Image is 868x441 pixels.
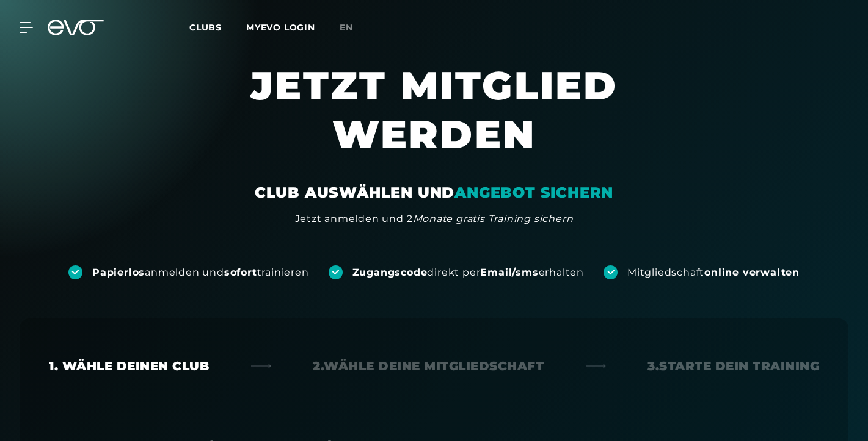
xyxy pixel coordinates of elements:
div: Jetzt anmelden und 2 [295,212,574,226]
div: anmelden und trainieren [92,266,309,279]
div: CLUB AUSWÄHLEN UND [255,183,613,203]
strong: sofort [224,267,257,278]
strong: Zugangscode [352,267,428,278]
a: Clubs [189,21,246,33]
strong: Papierlos [92,267,145,278]
a: MYEVO LOGIN [246,22,315,33]
span: Clubs [189,22,222,33]
strong: online verwalten [704,267,800,278]
span: en [340,22,353,33]
div: 2. Wähle deine Mitgliedschaft [313,357,544,375]
div: 1. Wähle deinen Club [49,357,209,375]
div: 3. Starte dein Training [647,357,819,375]
a: en [340,21,368,35]
em: ANGEBOT SICHERN [454,184,613,201]
h1: JETZT MITGLIED WERDEN [153,61,715,183]
em: Monate gratis Training sichern [413,213,574,224]
div: Mitgliedschaft [627,266,800,279]
strong: Email/sms [480,267,538,278]
div: direkt per erhalten [352,266,584,279]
